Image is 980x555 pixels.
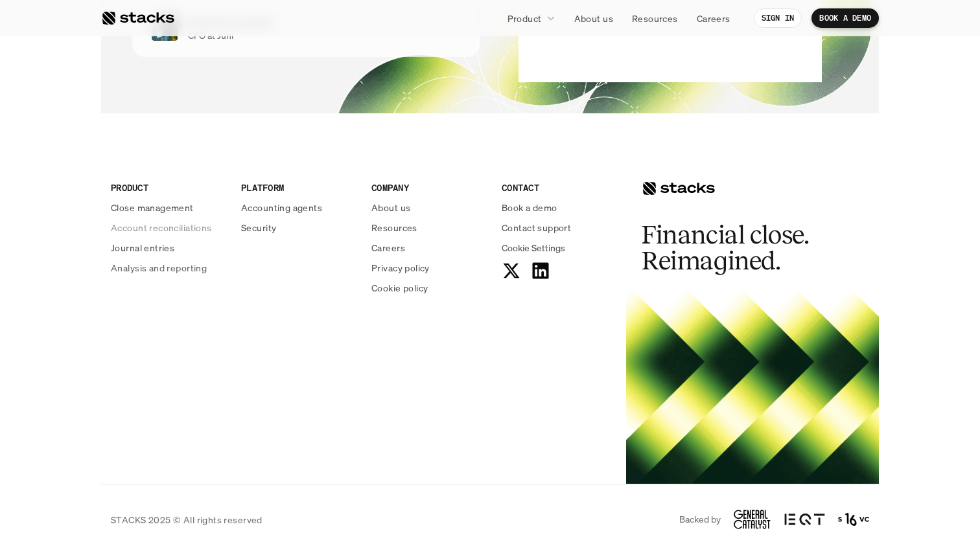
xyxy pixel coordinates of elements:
[111,201,194,214] p: Close management
[111,241,226,255] a: Journal entries
[153,247,210,256] a: Privacy Policy
[811,8,879,28] a: BOOK A DEMO
[371,201,486,214] a: About us
[241,201,322,214] p: Accounting agents
[689,6,738,30] a: Careers
[241,221,276,234] p: Security
[371,261,486,275] a: Privacy policy
[502,201,616,214] a: Book a demo
[502,181,616,194] p: CONTACT
[111,221,226,234] a: Account reconciliations
[111,181,226,194] p: PRODUCT
[371,201,410,214] p: About us
[566,6,621,30] a: About us
[371,221,417,234] p: Resources
[111,221,212,234] p: Account reconciliations
[679,514,721,525] p: Backed by
[574,12,613,25] p: About us
[371,241,486,255] a: Careers
[241,201,356,214] a: Accounting agents
[502,241,565,255] button: Cookie Trigger
[502,221,571,234] p: Contact support
[632,12,678,25] p: Resources
[624,6,686,30] a: Resources
[111,513,262,527] p: STACKS 2025 © All rights reserved
[502,221,616,234] a: Contact support
[111,201,226,214] a: Close management
[111,241,174,255] p: Journal entries
[371,281,486,295] a: Cookie policy
[371,221,486,234] a: Resources
[111,261,207,275] p: Analysis and reporting
[111,261,226,275] a: Analysis and reporting
[241,181,356,194] p: PLATFORM
[754,8,802,28] a: SIGN IN
[642,222,836,274] h2: Financial close. Reimagined.
[697,12,730,25] p: Careers
[502,201,557,214] p: Book a demo
[371,281,428,295] p: Cookie policy
[819,14,871,23] p: BOOK A DEMO
[507,12,542,25] p: Product
[371,181,486,194] p: COMPANY
[502,241,565,255] span: Cookie Settings
[762,14,795,23] p: SIGN IN
[371,241,405,255] p: Careers
[241,221,356,234] a: Security
[371,261,430,275] p: Privacy policy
